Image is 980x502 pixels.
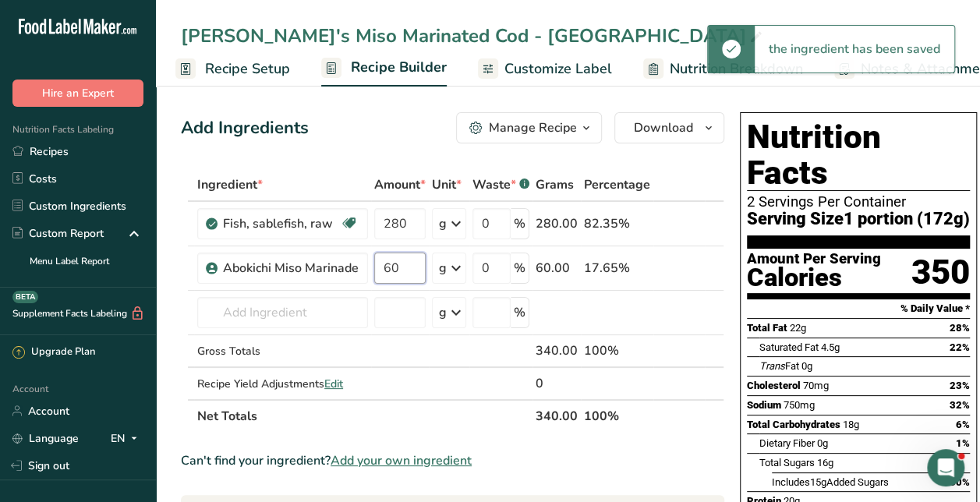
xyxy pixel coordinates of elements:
div: Fish, sablefish, raw [223,214,340,233]
span: Sodium [747,399,781,411]
span: Recipe Setup [205,58,290,80]
div: 340.00 [536,341,578,360]
th: Net Totals [194,399,532,432]
span: Unit [432,175,462,194]
a: Recipe Builder [321,50,447,87]
span: Ingredient [197,175,263,194]
span: 750mg [784,399,815,411]
span: Total Carbohydrates [747,419,840,430]
iframe: Intercom live chat [927,449,964,486]
span: 0g [817,437,828,449]
span: 22% [950,341,970,353]
th: 100% [581,399,653,432]
div: 0 [536,374,578,393]
span: 30% [950,476,970,488]
input: Add Ingredient [197,297,368,328]
div: Add Ingredients [181,115,309,141]
span: Percentage [584,175,650,194]
div: g [439,303,447,322]
div: Recipe Yield Adjustments [197,376,368,392]
span: Nutrition Breakdown [670,58,803,80]
div: Waste [472,175,529,194]
section: % Daily Value * [747,299,970,318]
span: 1% [956,437,970,449]
button: Manage Recipe [456,112,602,143]
a: Customize Label [478,51,612,87]
span: Total Sugars [759,457,815,468]
span: Grams [536,175,574,194]
h1: Nutrition Facts [747,119,970,191]
button: Download [614,112,724,143]
div: 350 [911,252,970,293]
a: Nutrition Breakdown [643,51,803,87]
span: Serving Size [747,210,844,229]
div: 82.35% [584,214,650,233]
span: 22g [790,322,806,334]
button: Hire an Expert [12,80,143,107]
span: Recipe Builder [351,57,447,78]
div: BETA [12,291,38,303]
a: Language [12,425,79,452]
span: Includes Added Sugars [772,476,889,488]
a: Recipe Setup [175,51,290,87]
span: Add your own ingredient [331,451,472,470]
div: the ingredient has been saved [755,26,954,72]
span: Fat [759,360,799,372]
div: 280.00 [536,214,578,233]
div: Amount Per Serving [747,252,881,267]
div: 100% [584,341,650,360]
th: 340.00 [532,399,581,432]
span: Edit [324,376,343,391]
div: Abokichi Miso Marinade [223,259,359,278]
span: 18g [843,419,859,430]
div: g [439,214,447,233]
div: Custom Report [12,225,104,242]
div: g [439,259,447,278]
div: Manage Recipe [489,118,577,137]
span: Customize Label [504,58,612,80]
span: 4.5g [821,341,840,353]
span: Saturated Fat [759,341,819,353]
span: Amount [374,175,426,194]
div: EN [111,429,143,447]
span: 32% [950,399,970,411]
div: 2 Servings Per Container [747,194,970,210]
span: 16g [817,457,833,468]
span: 70mg [803,380,829,391]
div: 17.65% [584,259,650,278]
span: Cholesterol [747,380,801,391]
div: 60.00 [536,259,578,278]
span: Dietary Fiber [759,437,815,449]
div: Upgrade Plan [12,345,95,360]
div: Can't find your ingredient? [181,451,724,470]
span: 1 portion (172g) [844,210,970,229]
div: Gross Totals [197,343,368,359]
span: 15g [810,476,826,488]
span: 28% [950,322,970,334]
span: 0g [801,360,812,372]
span: 23% [950,380,970,391]
div: Calories [747,267,881,289]
i: Trans [759,360,785,372]
div: [PERSON_NAME]'s Miso Marinated Cod - [GEOGRAPHIC_DATA] [181,22,766,50]
span: 6% [956,419,970,430]
span: Total Fat [747,322,787,334]
span: Download [634,118,693,137]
